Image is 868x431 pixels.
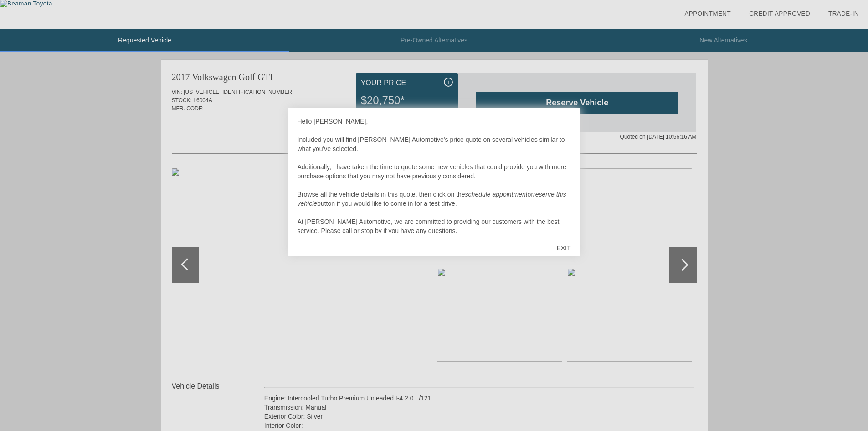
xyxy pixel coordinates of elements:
[684,10,731,17] a: Appointment
[547,234,580,262] div: EXIT
[298,117,571,235] div: Hello [PERSON_NAME], Included you will find [PERSON_NAME] Automotive's price quote on several veh...
[828,10,859,17] a: Trade-In
[749,10,810,17] a: Credit Approved
[465,191,528,198] i: schedule appointment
